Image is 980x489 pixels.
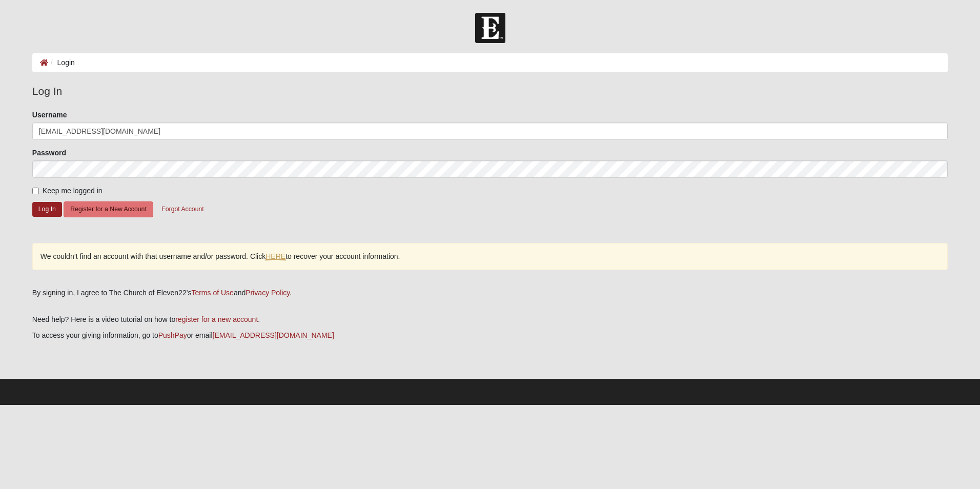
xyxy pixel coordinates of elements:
label: Username [32,110,67,120]
div: We couldn’t find an account with that username and/or password. Click to recover your account inf... [32,243,948,270]
a: HERE [266,252,285,261]
button: Forgot Account [155,201,210,217]
a: PushPay [158,331,187,339]
div: By signing in, I agree to The Church of Eleven22's and . [32,288,948,298]
p: Need help? Here is a video tutorial on how to . [32,314,948,325]
p: To access your giving information, go to or email [32,330,948,341]
a: Privacy Policy [246,289,290,297]
legend: Log In [32,83,948,99]
button: Register for a New Account [64,201,153,217]
li: Login [48,57,75,68]
button: Log In [32,202,62,217]
a: [EMAIL_ADDRESS][DOMAIN_NAME] [213,331,334,339]
a: Terms of Use [191,289,233,297]
input: Keep me logged in [32,188,39,194]
span: Keep me logged in [43,187,103,195]
a: register for a new account [175,315,258,323]
label: Password [32,148,66,158]
img: Church of Eleven22 Logo [475,13,505,43]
